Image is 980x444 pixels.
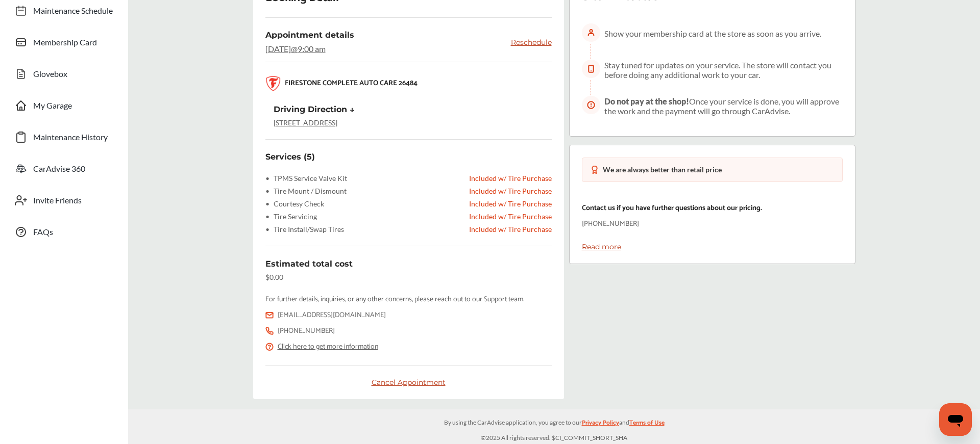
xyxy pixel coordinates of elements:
[9,124,118,150] a: Maintenance History
[9,61,118,87] a: Glovebox
[33,195,82,208] span: Invite Friends
[265,187,347,195] div: Tire Mount / Dismount
[469,225,552,233] div: Included w/ Tire Purchase
[128,418,980,428] p: By using the CarAdvise application, you agree to our and
[274,118,337,127] a: [STREET_ADDRESS]
[128,409,980,444] div: © 2025 All rights reserved.
[285,77,418,89] p: FIRESTONE COMPLETE AUTO CARE 26484
[298,44,326,54] span: 9:00 am
[604,60,831,80] span: Stay tuned for updates on your service. The store will contact you before doing any additional wo...
[278,325,335,337] div: [PHONE_NUMBER]
[604,96,689,106] span: Do not pay at the shop!
[278,309,386,321] div: [EMAIL_ADDRESS][DOMAIN_NAME]
[265,76,281,91] img: logo-firestone.png
[265,174,347,182] div: TPMS Service Valve Kit
[265,187,269,195] span: •
[265,343,274,351] img: icon_warning_qmark.76b945ae.svg
[265,44,291,54] span: [DATE]
[939,403,972,436] iframe: Button to launch messaging window
[582,202,762,214] p: Contact us if you have further questions about our pricing.
[604,96,839,116] span: Once your service is done, you will approve the work and the payment will go through CarAdvise.
[469,199,552,208] div: Included w/ Tire Purchase
[582,418,619,433] a: Privacy Policy
[265,174,269,182] span: •
[274,105,355,114] div: Driving Direction ↓
[33,69,67,82] span: Glovebox
[629,418,665,433] a: Terms of Use
[591,166,599,174] img: medal-badge-icon.048288b6.svg
[9,29,118,56] a: Membership Card
[265,378,552,387] div: Cancel Appointment
[265,212,269,221] span: •
[265,199,269,208] span: •
[603,166,722,173] div: We are always better than retail price
[469,187,552,195] div: Included w/ Tire Purchase
[604,29,821,38] span: Show your membership card at the store as soon as you arrive.
[469,174,552,182] div: Included w/ Tire Purchase
[33,37,97,50] span: Membership Card
[265,152,315,162] div: Services (5)
[551,434,627,441] span: $CI_COMMIT_SHORT_SHA
[9,219,118,245] a: FAQs
[265,225,269,233] span: •
[33,6,113,19] span: Maintenance Schedule
[291,44,298,54] span: @
[265,225,344,233] div: Tire Install/Swap Tires
[265,294,524,305] div: For further details, inquiries, or any other concerns, please reach out to our Support team.
[33,164,85,177] span: CarAdvise 360
[265,199,324,208] div: Courtesy Check
[265,259,353,269] span: Estimated total cost
[265,273,283,281] div: $0.00
[265,327,274,335] img: icon_call.cce55db1.svg
[511,37,552,47] a: Reschedule
[9,187,118,214] a: Invite Friends
[265,30,354,40] span: Appointment details
[33,132,108,145] span: Maintenance History
[582,242,621,251] a: Read more
[278,341,378,353] a: Click here to get more information
[265,212,317,221] div: Tire Servicing
[265,311,274,320] img: icon_email.5572a086.svg
[469,212,552,221] div: Included w/ Tire Purchase
[9,155,118,182] a: CarAdvise 360
[33,100,72,114] span: My Garage
[9,92,118,119] a: My Garage
[33,227,53,240] span: FAQs
[582,218,639,230] p: [PHONE_NUMBER]
[511,38,552,47] span: Reschedule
